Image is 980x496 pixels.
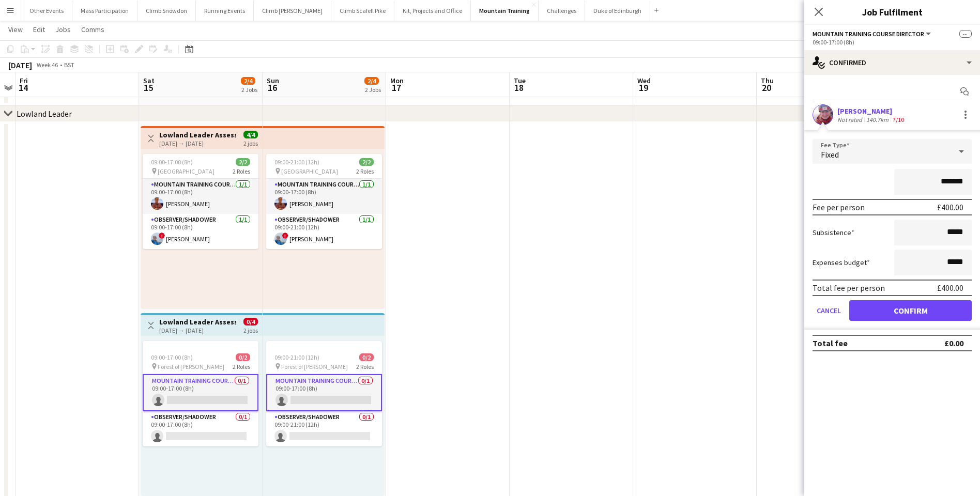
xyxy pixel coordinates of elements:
[4,23,27,36] a: View
[254,1,331,21] button: Climb [PERSON_NAME]
[241,86,257,94] div: 2 Jobs
[236,158,250,166] span: 2/2
[864,116,891,123] div: 140.7km
[243,326,258,334] div: 2 jobs
[18,82,28,94] span: 14
[944,338,963,348] div: £0.00
[937,283,963,293] div: £400.00
[813,283,885,293] div: Total fee per person
[159,139,236,147] div: [DATE] → [DATE]
[143,411,258,446] app-card-role: Observer/Shadower0/109:00-17:00 (8h)
[151,353,193,361] span: 09:00-17:00 (8h)
[267,76,279,85] span: Sun
[143,214,258,249] app-card-role: Observer/Shadower1/109:00-17:00 (8h)![PERSON_NAME]
[21,1,72,21] button: Other Events
[365,86,381,94] div: 2 Jobs
[266,341,382,446] app-job-card: 09:00-21:00 (12h)0/2 Forest of [PERSON_NAME]2 RolesMountain Training Course Director0/109:00-17:0...
[804,5,980,19] h3: Job Fulfilment
[243,131,258,138] span: 4/4
[389,82,404,94] span: 17
[20,76,28,85] span: Fri
[51,23,75,36] a: Jobs
[331,1,394,21] button: Climb Scafell Pike
[77,23,109,36] a: Comms
[359,158,374,166] span: 2/2
[637,76,651,85] span: Wed
[893,116,904,123] app-skills-label: 7/10
[390,76,404,85] span: Mon
[813,202,865,212] div: Fee per person
[813,30,924,38] span: Mountain Training Course Director
[274,353,319,361] span: 09:00-21:00 (12h)
[143,154,258,249] app-job-card: 09:00-17:00 (8h)2/2 [GEOGRAPHIC_DATA]2 RolesMountain Training Course Director1/109:00-17:00 (8h)[...
[821,149,839,160] span: Fixed
[143,341,258,446] app-job-card: 09:00-17:00 (8h)0/2 Forest of [PERSON_NAME]2 RolesMountain Training Course Director0/109:00-17:00...
[585,1,650,21] button: Duke of Edinburgh
[55,25,71,34] span: Jobs
[33,25,45,34] span: Edit
[512,82,526,94] span: 18
[137,1,196,21] button: Climb Snowdon
[364,77,379,85] span: 2/4
[143,76,155,85] span: Sat
[8,25,23,34] span: View
[281,363,348,370] span: Forest of [PERSON_NAME]
[159,130,236,139] h3: Lowland Leader Assessment - T25Q4MT-8756
[72,1,137,21] button: Mass Participation
[266,214,382,249] app-card-role: Observer/Shadower1/109:00-21:00 (12h)![PERSON_NAME]
[266,154,382,249] app-job-card: 09:00-21:00 (12h)2/2 [GEOGRAPHIC_DATA]2 RolesMountain Training Course Director1/109:00-17:00 (8h)...
[243,318,258,326] span: 0/4
[281,167,338,175] span: [GEOGRAPHIC_DATA]
[233,167,250,175] span: 2 Roles
[196,1,254,21] button: Running Events
[243,138,258,147] div: 2 jobs
[636,82,651,94] span: 19
[759,82,774,94] span: 20
[356,363,374,370] span: 2 Roles
[143,179,258,214] app-card-role: Mountain Training Course Director1/109:00-17:00 (8h)[PERSON_NAME]
[813,228,854,237] label: Subsistence
[151,158,193,166] span: 09:00-17:00 (8h)
[394,1,471,21] button: Kit, Projects and Office
[359,353,374,361] span: 0/2
[159,327,236,334] div: [DATE] → [DATE]
[837,106,906,116] div: [PERSON_NAME]
[813,30,932,38] button: Mountain Training Course Director
[159,233,165,239] span: !
[761,76,774,85] span: Thu
[143,374,258,411] app-card-role: Mountain Training Course Director0/109:00-17:00 (8h)
[265,82,279,94] span: 16
[236,353,250,361] span: 0/2
[813,338,848,348] div: Total fee
[837,116,864,123] div: Not rated
[29,23,49,36] a: Edit
[266,374,382,411] app-card-role: Mountain Training Course Director0/109:00-17:00 (8h)
[158,363,224,370] span: Forest of [PERSON_NAME]
[849,300,972,321] button: Confirm
[266,411,382,446] app-card-role: Observer/Shadower0/109:00-21:00 (12h)
[64,61,74,69] div: BST
[34,61,60,69] span: Week 46
[282,233,288,239] span: !
[937,202,963,212] div: £400.00
[17,109,72,119] div: Lowland Leader
[813,258,870,267] label: Expenses budget
[539,1,585,21] button: Challenges
[81,25,104,34] span: Comms
[266,179,382,214] app-card-role: Mountain Training Course Director1/109:00-17:00 (8h)[PERSON_NAME]
[241,77,255,85] span: 2/4
[804,50,980,75] div: Confirmed
[959,30,972,38] span: --
[159,317,236,327] h3: Lowland Leader Assessment - T25Q3MT-10151
[158,167,215,175] span: [GEOGRAPHIC_DATA]
[233,363,250,370] span: 2 Roles
[514,76,526,85] span: Tue
[813,38,972,46] div: 09:00-17:00 (8h)
[356,167,374,175] span: 2 Roles
[274,158,319,166] span: 09:00-21:00 (12h)
[471,1,539,21] button: Mountain Training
